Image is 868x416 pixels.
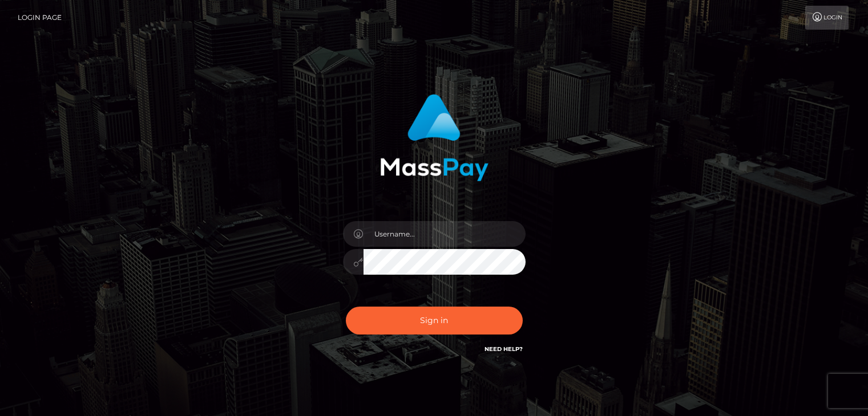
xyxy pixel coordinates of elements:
a: Need Help? [485,345,523,353]
a: Login [805,6,849,30]
input: Username... [364,221,526,247]
img: MassPay Login [380,94,488,181]
button: Sign in [346,307,523,335]
a: Login Page [18,6,62,30]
